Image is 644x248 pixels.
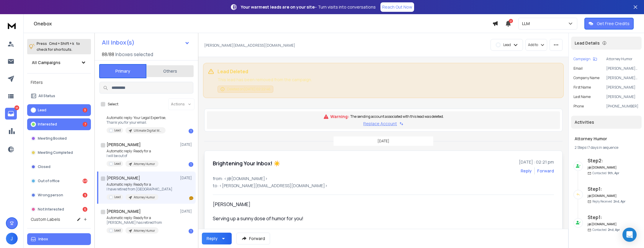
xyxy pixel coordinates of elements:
p: from: <j@[DOMAIN_NAME]> [213,176,554,182]
label: Select [108,102,118,107]
p: LLM [522,21,532,27]
button: All Inbox(s) [97,37,194,48]
button: All Status [27,90,91,102]
span: 2 Steps [575,145,586,150]
p: Reply Received [592,199,625,204]
span: Cmd + Shift + k [48,40,75,47]
p: I will be out of [107,154,158,158]
h6: Step 1 : [588,185,639,192]
p: Inbox [38,237,48,242]
h3: Filters [27,78,91,87]
p: Ultimate Digital Marketing Checklist [134,128,162,133]
button: Others [146,65,194,78]
div: Open Intercom Messenger [622,228,637,242]
p: Company Name [573,76,599,80]
button: Replace Account [363,121,403,127]
p: Lead Details [575,40,600,46]
h1: All Campaigns [32,60,61,66]
p: Warning: [330,114,349,120]
div: 6 [83,207,87,212]
button: Reply [202,233,232,244]
p: [PERSON_NAME] [606,94,639,99]
button: J [6,233,18,244]
span: 2nd, Apr [613,199,625,203]
p: Not Interested [38,207,64,212]
p: Last Name [573,94,591,99]
p: Automatic reply: Your Legal Expertise, [107,115,166,120]
div: 9 [83,193,87,198]
strong: Your warmest leads are on your site [241,4,315,10]
button: Inbox [27,233,91,245]
p: [DATE] [180,209,193,214]
img: logo [6,20,18,31]
p: [PHONE_NUMBER] [606,104,639,109]
button: Wrong person9 [27,189,91,201]
p: [DATE] [180,176,193,180]
p: Meeting Booked [38,136,67,141]
button: All Campaigns [27,57,91,68]
p: The sending account associated with this lead was deleted. [350,114,444,119]
p: Get Free Credits [597,21,630,27]
p: Attorney Humor [134,195,155,200]
button: Lead3 [27,104,91,116]
h6: j@[DOMAIN_NAME] [588,222,639,226]
a: 93 [5,108,17,120]
p: Lead [38,108,46,112]
h6: j@[DOMAIN_NAME] [588,165,639,170]
p: Press to check for shortcuts. [37,41,80,53]
p: Attorney Humor [134,162,155,166]
p: Contacted [592,228,620,232]
h1: [PERSON_NAME] [107,175,140,181]
button: Closed [27,161,91,173]
span: 7 days in sequence [588,145,618,150]
p: [PERSON_NAME][EMAIL_ADDRESS][DOMAIN_NAME] [204,43,295,48]
p: Campaign [573,57,591,61]
button: Reply [521,168,532,174]
h1: [PERSON_NAME] [107,208,141,214]
p: All Status [38,94,55,98]
p: Interested [38,122,57,127]
p: First Name [573,85,591,90]
h1: [PERSON_NAME] [107,142,141,148]
h1: Onebox [34,20,492,27]
p: Out of office [38,179,60,183]
p: [DATE] [180,142,193,147]
p: to: <[PERSON_NAME][EMAIL_ADDRESS][DOMAIN_NAME]> [213,183,554,189]
div: Reply [207,236,218,242]
button: Meeting Completed [27,147,91,159]
p: Contacted [592,171,619,175]
button: Campaign [573,57,597,61]
div: 1 [189,229,193,234]
p: 93 [14,105,19,110]
button: Meeting Booked [27,133,91,144]
div: 1 [189,129,193,133]
p: This lead has been removed from the campaign. [218,76,559,83]
div: [PERSON_NAME] [213,201,385,208]
h1: All Inbox(s) [102,40,135,45]
p: Automatic reply: Ready for a [107,149,158,154]
button: Out of office68 [27,175,91,187]
div: 1 [189,162,193,167]
p: Attorney Humor [134,229,155,233]
p: Automatic reply: Ready for a [107,216,162,220]
button: Forward [236,233,270,244]
button: Primary [99,64,146,78]
p: [PERSON_NAME] [606,85,639,90]
p: Lead [114,228,121,233]
button: Interested7 [27,118,91,130]
p: – Turn visits into conversations [241,4,376,10]
div: 3 [83,108,87,112]
p: [DATE] [377,139,389,143]
p: Wrong person [38,193,63,198]
h6: j@[DOMAIN_NAME] [588,194,639,198]
p: [PERSON_NAME] has retired from [107,220,162,225]
p: Lead [114,195,121,199]
p: Email [573,66,583,71]
div: | [575,145,638,150]
div: Forward [537,168,554,174]
span: Deleted on [DATE] 02:22:46 [227,87,270,92]
div: 7 [83,122,87,127]
div: 68 [83,179,87,183]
